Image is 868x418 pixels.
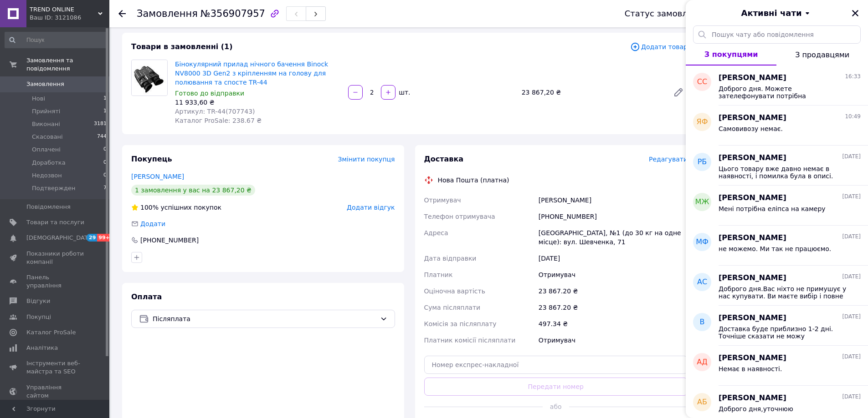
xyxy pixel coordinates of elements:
[424,255,477,262] span: Дата відправки
[32,120,60,128] span: Виконані
[32,146,61,154] span: Оплачені
[543,402,569,411] span: або
[537,332,689,348] div: Отримувач
[424,155,464,163] span: Доставка
[842,153,861,161] span: [DATE]
[850,8,861,19] button: Закрити
[26,250,84,266] span: Показники роботи компанії
[537,299,689,316] div: 23 867.20 ₴
[842,273,861,281] span: [DATE]
[103,171,107,180] span: 0
[200,8,265,19] span: №356907957
[719,405,793,413] span: Доброго дня,уточнюю
[695,197,709,207] span: МЖ
[396,88,411,97] div: шт.
[32,171,62,180] span: Недозвон
[686,306,868,346] button: В[PERSON_NAME][DATE]Доставка буде приблизно 1-2 дні. Точніше сказати не можу
[436,176,512,185] div: Нова Пошта (платна)
[669,83,688,101] a: Редагувати
[842,313,861,321] span: [DATE]
[424,304,481,311] span: Сума післяплати
[26,234,94,242] span: [DEMOGRAPHIC_DATA]
[131,203,221,212] div: успішних покупок
[30,14,109,22] div: Ваш ID: 3121086
[795,50,849,59] span: З продавцями
[719,285,848,300] span: Доброго дня.Вас ніхто не примушує у нас купувати. Ви маєте вибір і повне право, замовляти там,де ...
[32,95,45,103] span: Нові
[518,86,666,99] div: 23 867,20 ₴
[26,383,84,400] span: Управління сайтом
[97,234,112,242] span: 99+
[697,277,707,287] span: АС
[697,357,707,368] span: АД
[5,32,108,48] input: Пошук
[776,44,868,65] button: З продавцями
[153,314,376,324] span: Післяплата
[137,8,198,19] span: Замовлення
[103,95,107,103] span: 1
[686,65,868,106] button: СС[PERSON_NAME]16:33Доброго дня. Можете зателефонувати потрібна консультація
[131,173,184,180] a: [PERSON_NAME]
[175,60,328,86] a: Бінокулярний прилад нічного бачення Binock NV8000 3D Gen2 з кріпленням на голову для полювання та...
[140,220,165,227] span: Додати
[719,205,826,212] span: Мені потрібна еліпса на камеру
[94,120,107,128] span: 3181
[26,273,84,290] span: Панель управління
[719,325,848,340] span: Доставка буде приблизно 1-2 дні. Точніше сказати не можу
[32,133,63,141] span: Скасовані
[697,77,707,87] span: СС
[347,204,395,211] span: Додати відгук
[537,208,689,225] div: [PHONE_NUMBER]
[32,159,66,167] span: Доработка
[424,271,453,278] span: Платник
[719,153,786,163] span: [PERSON_NAME]
[698,157,707,167] span: РБ
[26,56,109,73] span: Замовлення та повідомлення
[175,108,255,115] span: Артикул: TR-44(707743)
[118,9,126,18] div: Повернутися назад
[424,196,461,204] span: Отримувач
[103,107,107,116] span: 1
[649,156,688,163] span: Редагувати
[686,146,868,186] button: РБ[PERSON_NAME][DATE]Цього товару вже давно немає в наявності, і помилка була в описі. Тому не мо...
[97,133,107,141] span: 744
[719,193,786,203] span: [PERSON_NAME]
[842,233,861,241] span: [DATE]
[700,317,705,327] span: В
[537,225,689,250] div: [GEOGRAPHIC_DATA], №1 (до 30 кг на одне місце): вул. Шевченка, 71
[686,44,776,65] button: З покупцями
[537,283,689,299] div: 23 867.20 ₴
[686,186,868,226] button: МЖ[PERSON_NAME][DATE]Мені потрібна еліпса на камеру
[132,60,167,96] img: Бінокулярний прилад нічного бачення Binock NV8000 3D Gen2 з кріпленням на голову для полювання та...
[175,98,341,107] div: 11 933,60 ₴
[424,320,497,327] span: Комісія за післяплату
[32,184,75,192] span: Подтвержден
[103,184,107,192] span: 7
[424,287,485,295] span: Оціночна вартість
[719,365,782,373] span: Немає в наявності.
[131,42,233,51] span: Товари в замовленні (1)
[704,50,758,59] span: З покупцями
[741,7,801,19] span: Активні чати
[103,146,107,154] span: 0
[719,73,786,83] span: [PERSON_NAME]
[719,125,783,132] span: Самовивозу немає.
[686,106,868,146] button: ЯФ[PERSON_NAME]10:49Самовивозу немає.
[424,356,688,374] input: Номер експрес-накладної
[338,156,395,163] span: Змінити покупця
[719,85,848,100] span: Доброго дня. Можете зателефонувати потрібна консультація
[424,337,516,344] span: Платник комісії післяплати
[686,226,868,266] button: МФ[PERSON_NAME][DATE]не можемо. Ми так не працюємо.
[719,273,786,283] span: [PERSON_NAME]
[711,7,842,19] button: Активні чати
[30,5,98,14] span: TREND ONLINE
[26,344,58,352] span: Аналітика
[845,73,861,81] span: 16:33
[175,117,262,124] span: Каталог ProSale: 238.67 ₴
[424,229,448,237] span: Адреса
[26,80,64,88] span: Замовлення
[537,192,689,208] div: [PERSON_NAME]
[537,316,689,332] div: 497.34 ₴
[131,155,172,163] span: Покупець
[719,393,786,403] span: [PERSON_NAME]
